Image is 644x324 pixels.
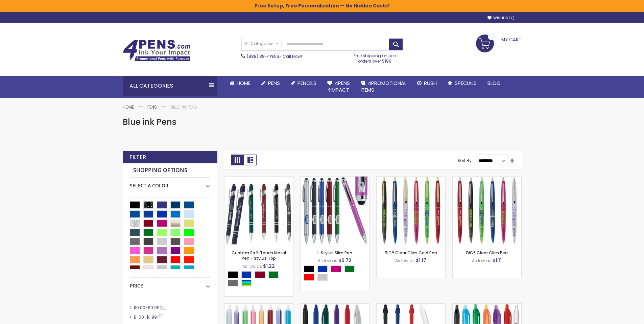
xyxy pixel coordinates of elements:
div: Blue [241,271,252,278]
a: Wishlist [487,16,515,21]
span: Specials [455,79,477,87]
img: BIC® Clear Clics Gold Pen [377,177,445,245]
strong: Blue ink Pens [170,104,197,110]
h1: Blue ink Pens [123,117,522,128]
span: $1.17 [416,257,426,264]
span: 41 [160,305,166,310]
a: Blog [482,76,506,91]
div: Price [130,278,210,289]
div: Select A Color [130,178,210,189]
div: Silver [317,274,328,281]
a: Pencils [285,76,322,91]
span: 4Pens 4impact [327,79,350,93]
span: As low as [472,258,492,263]
a: BIC® Intensity Clic Gel Pen [453,303,521,309]
a: Custom Soft Touch Metal Pen - Stylus Top [232,250,286,261]
a: (888) 88-4PENS [247,53,279,59]
span: Blog [487,79,501,87]
a: Home [123,104,134,110]
span: Pens [268,79,280,87]
a: Rush [412,76,442,91]
img: BIC® Clear Clics Pen [453,177,521,245]
span: As low as [318,258,337,263]
div: Grey [228,280,238,286]
div: All Categories [123,76,217,96]
span: $1.11 [493,257,502,264]
img: I-Stylus Slim Pen [301,177,369,245]
span: - Call Now! [247,53,302,59]
a: BIC® Clear Clics Gold Pen [377,176,445,182]
div: Blue [317,265,328,272]
span: 4PROMOTIONAL ITEMS [361,79,406,93]
a: BIC® Tri Stic Clear Pen [224,303,293,309]
a: BIC® Clear Clics Pen [453,176,521,182]
span: 51 [158,314,163,319]
span: $1.00 [134,314,144,320]
span: Rush [424,79,437,87]
div: Green [344,265,355,272]
a: BIC® Clear Clics Gold Pen [385,250,437,256]
span: As low as [242,263,262,269]
span: As low as [395,258,415,263]
div: Black [228,271,238,278]
div: Red [304,274,314,281]
div: Assorted [241,280,252,286]
span: All Categories [245,41,279,46]
a: 4PROMOTIONALITEMS [355,76,412,98]
a: BIC® Clear Clics Pen [466,250,508,256]
a: I-Stylus Slim Pen [317,250,352,256]
div: Black [304,265,314,272]
a: Pens [147,104,157,110]
a: $1.00-$1.9951 [132,314,166,320]
a: WideBody® Clear Grip Pen [301,303,369,309]
a: Specials [442,76,482,91]
span: Home [237,79,251,87]
span: Pencils [297,79,316,87]
img: 4Pens Custom Pens and Promotional Products [123,40,190,61]
div: Free shipping on pen orders over $199 [347,50,403,64]
a: $0.00-$0.9941 [132,305,168,310]
a: Pens [256,76,285,91]
span: $1.22 [263,263,275,270]
label: Sort By [457,158,472,163]
span: $0.00 [134,305,145,310]
div: Green [268,271,279,278]
strong: Shopping Options [130,163,210,178]
div: Select A Color [228,271,293,288]
span: $0.99 [148,305,160,310]
strong: Filter [129,154,146,161]
span: $0.72 [338,257,352,264]
a: Custom Soft Touch Metal Pen - Stylus Top [224,176,293,182]
a: Home [224,76,256,91]
a: Classic Collection Widebody® Value Pen [377,303,445,309]
div: Fushia [331,265,341,272]
span: $1.99 [146,314,157,320]
a: I-Stylus Slim Pen [301,176,369,182]
a: All Categories [241,38,282,49]
strong: Grid [231,155,244,165]
a: 4Pens4impact [322,76,355,98]
div: Burgundy [255,271,265,278]
img: Custom Soft Touch Metal Pen - Stylus Top [224,177,293,245]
